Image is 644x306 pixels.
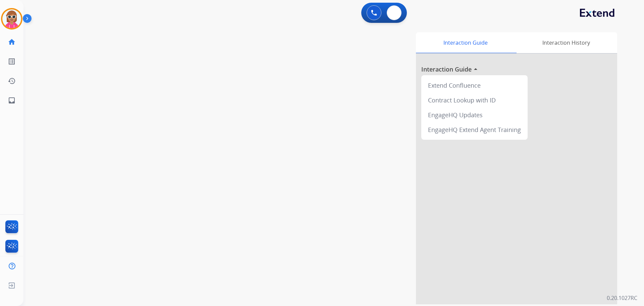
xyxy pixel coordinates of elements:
div: EngageHQ Extend Agent Training [424,122,525,137]
div: Interaction Guide [416,32,515,53]
mat-icon: list_alt [8,57,16,65]
div: EngageHQ Updates [424,107,525,122]
mat-icon: inbox [8,96,16,104]
mat-icon: history [8,77,16,85]
div: Extend Confluence [424,78,525,93]
div: Contract Lookup with ID [424,93,525,107]
img: avatar [2,9,21,28]
mat-icon: home [8,38,16,46]
div: Interaction History [515,32,617,53]
p: 0.20.1027RC [607,294,637,302]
